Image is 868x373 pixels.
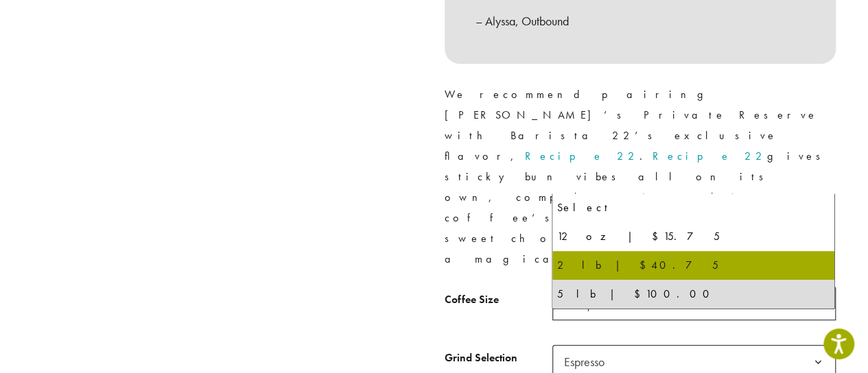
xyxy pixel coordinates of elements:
[445,348,552,368] label: Grind Selection
[653,149,767,163] a: Recipe 22
[552,193,834,222] li: Select
[556,255,830,276] div: 2 lb | $40.75
[556,284,830,304] div: 5 lb | $100.00
[476,10,805,33] p: – Alyssa, Outbound
[445,290,552,310] label: Coffee Size
[564,354,605,370] span: Espresso
[445,84,836,270] p: We recommend pairing [PERSON_NAME]’s Private Reserve with Barista 22’s exclusive flavor, . gives ...
[556,226,830,247] div: 12 oz | $15.75
[525,149,640,163] a: Recipe 22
